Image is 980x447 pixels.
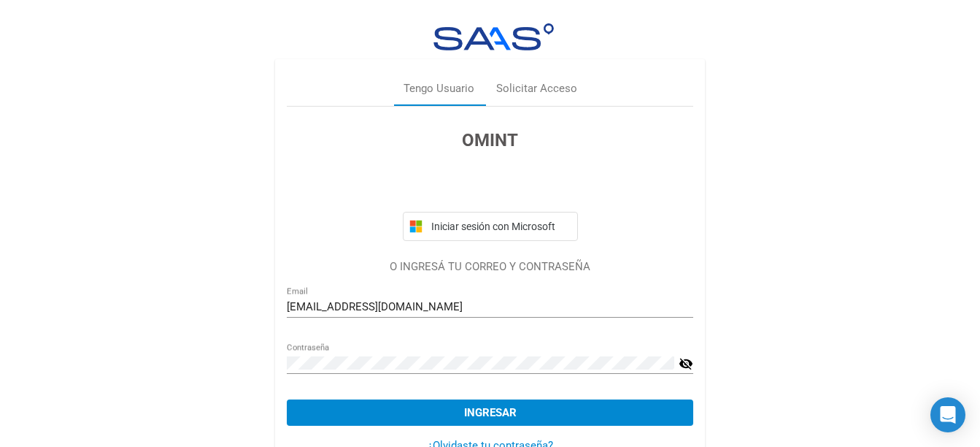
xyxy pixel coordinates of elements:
[464,406,517,419] span: Ingresar
[679,355,693,372] mat-icon: visibility_off
[930,397,965,432] div: Open Intercom Messenger
[396,169,585,202] iframe: Botón Iniciar sesión con Google
[287,259,693,275] p: O INGRESÁ TU CORREO Y CONTRASEÑA
[428,221,571,232] span: Iniciar sesión con Microsoft
[496,80,577,97] div: Solicitar Acceso
[287,400,693,426] button: Ingresar
[404,80,474,97] div: Tengo Usuario
[287,127,693,153] h3: OMINT
[403,212,578,241] button: Iniciar sesión con Microsoft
